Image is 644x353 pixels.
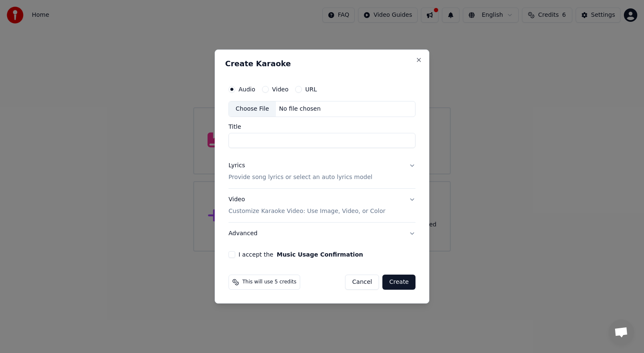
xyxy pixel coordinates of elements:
[239,86,255,92] label: Audio
[229,124,415,130] label: Title
[229,223,415,244] button: Advanced
[229,189,415,222] button: VideoCustomize Karaoke Video: Use Image, Video, or Color
[272,86,288,92] label: Video
[276,105,324,113] div: No file chosen
[305,86,317,92] label: URL
[382,275,415,290] button: Create
[229,207,385,215] p: Customize Karaoke Video: Use Image, Video, or Color
[229,173,372,182] p: Provide song lyrics or select an auto lyrics model
[239,252,363,257] label: I accept the
[277,252,363,257] button: I accept the
[229,195,385,215] div: Video
[242,279,296,286] span: This will use 5 credits
[229,161,245,170] div: Lyrics
[229,101,276,117] div: Choose File
[345,275,379,290] button: Cancel
[229,155,415,188] button: LyricsProvide song lyrics or select an auto lyrics model
[225,60,419,67] h2: Create Karaoke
